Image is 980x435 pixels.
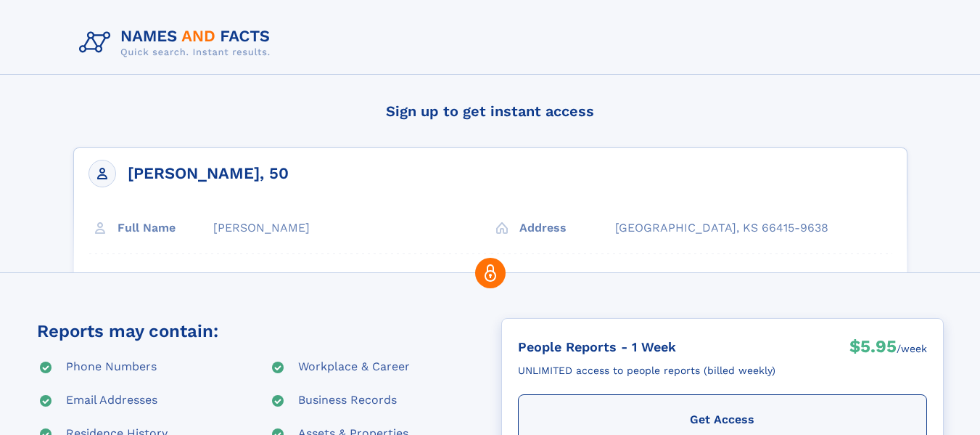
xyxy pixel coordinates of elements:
[73,23,282,62] img: Logo Names and Facts
[849,335,897,362] div: $5.95
[298,392,397,410] div: Business Records
[897,335,927,362] div: /week
[37,318,218,344] div: Reports may contain:
[66,392,157,410] div: Email Addresses
[73,89,907,133] h4: Sign up to get instant access
[518,359,775,383] div: UNLIMITED access to people reports (billed weekly)
[518,335,775,359] div: People Reports - 1 Week
[66,359,157,376] div: Phone Numbers
[298,359,410,376] div: Workplace & Career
